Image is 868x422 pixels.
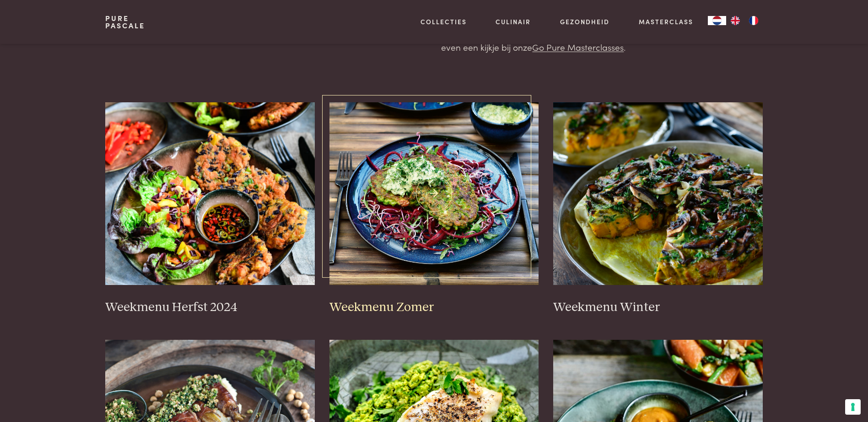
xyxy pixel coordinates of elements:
a: Masterclass [639,17,693,26]
a: Weekmenu Zomer Weekmenu Zomer [329,102,539,315]
a: Weekmenu Herfst 2024 Weekmenu Herfst 2024 [105,102,315,315]
a: PurePascale [105,15,145,29]
a: EN [726,16,744,25]
img: Weekmenu Winter [553,102,763,285]
ul: Language list [726,16,763,25]
h3: Weekmenu Zomer [329,300,539,316]
h3: Weekmenu Herfst 2024 [105,300,315,316]
aside: Language selected: Nederlands [708,16,763,25]
h3: Weekmenu Winter [553,300,763,316]
a: Gezondheid [560,17,609,26]
a: FR [744,16,763,25]
button: Uw voorkeuren voor toestemming voor trackingtechnologieën [845,399,861,415]
img: Weekmenu Zomer [329,102,539,285]
a: Go Pure Masterclasses [532,41,624,53]
a: Weekmenu Winter Weekmenu Winter [553,102,763,315]
a: Collecties [421,17,467,26]
div: Language [708,16,726,25]
a: NL [708,16,726,25]
img: Weekmenu Herfst 2024 [105,102,315,285]
a: Culinair [496,17,531,26]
